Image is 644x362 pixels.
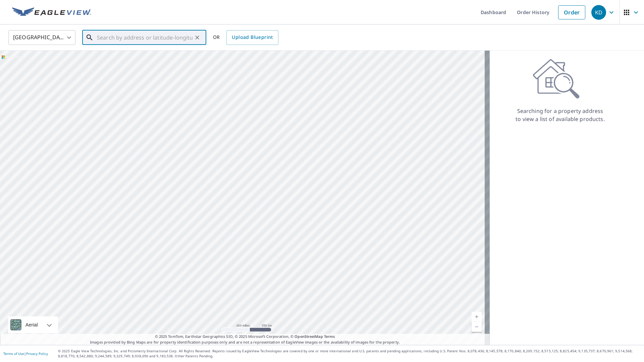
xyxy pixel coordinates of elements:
[472,322,482,332] a: Current Level 5, Zoom Out
[213,30,278,45] div: OR
[232,33,273,42] span: Upload Blueprint
[8,28,75,47] div: [GEOGRAPHIC_DATA]
[8,316,58,333] div: Aerial
[155,334,335,340] span: © 2025 TomTom, Earthstar Geographics SIO, © 2025 Microsoft Corporation, ©
[58,349,641,359] p: © 2025 Eagle View Technologies, Inc. and Pictometry International Corp. All Rights Reserved. Repo...
[3,352,48,356] p: |
[12,7,91,17] img: EV Logo
[23,316,40,333] div: Aerial
[515,107,605,123] p: Searching for a property address to view a list of available products.
[558,5,585,19] a: Order
[26,351,48,356] a: Privacy Policy
[591,5,606,20] div: KD
[472,312,482,322] a: Current Level 5, Zoom In
[294,334,323,339] a: OpenStreetMap
[324,334,335,339] a: Terms
[97,28,193,47] input: Search by address or latitude-longitude
[226,30,278,45] a: Upload Blueprint
[193,33,202,42] button: Clear
[3,351,24,356] a: Terms of Use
